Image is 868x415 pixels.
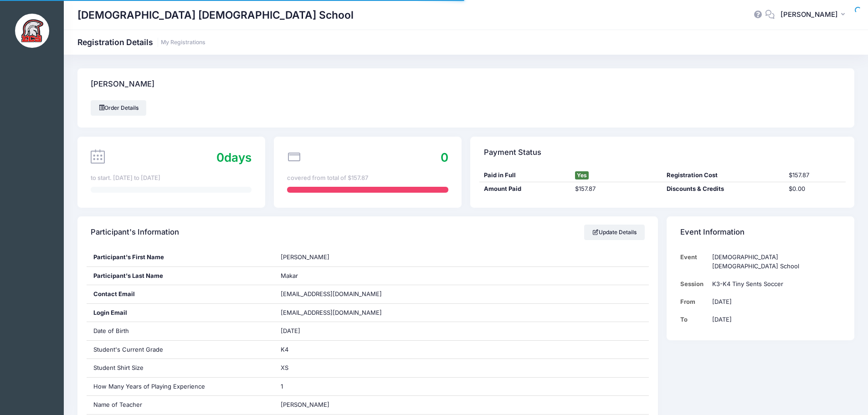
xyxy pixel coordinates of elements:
[680,293,708,311] td: From
[91,174,252,183] div: to start. [DATE] to [DATE]
[781,10,838,20] span: [PERSON_NAME]
[680,311,708,328] td: To
[281,290,382,297] span: [EMAIL_ADDRESS][DOMAIN_NAME]
[281,253,329,261] span: [PERSON_NAME]
[479,171,571,180] div: Paid in Full
[571,184,663,194] div: $157.87
[87,396,274,414] div: Name of Teacher
[680,220,745,246] h4: Event Information
[287,174,448,183] div: covered from total of $157.87
[708,293,841,311] td: [DATE]
[281,346,288,353] span: K4
[216,149,252,166] div: days
[87,267,274,285] div: Participant's Last Name
[77,5,354,26] h1: [DEMOGRAPHIC_DATA] [DEMOGRAPHIC_DATA] School
[663,171,785,180] div: Registration Cost
[708,275,841,293] td: K3-K4 Tiny Sents Soccer
[441,150,448,164] span: 0
[87,341,274,359] div: Student's Current Grade
[785,171,846,180] div: $157.87
[281,401,329,408] span: [PERSON_NAME]
[775,5,854,26] button: [PERSON_NAME]
[87,359,274,377] div: Student Shirt Size
[216,150,224,164] span: 0
[15,14,49,48] img: Evangelical Christian School
[584,225,645,240] a: Update Details
[91,100,146,116] a: Order Details
[87,322,274,340] div: Date of Birth
[680,275,708,293] td: Session
[161,39,205,46] a: My Registrations
[281,308,395,318] span: [EMAIL_ADDRESS][DOMAIN_NAME]
[575,171,589,179] span: Yes
[281,364,288,371] span: XS
[91,72,154,97] h4: [PERSON_NAME]
[484,139,541,165] h4: Payment Status
[87,285,274,303] div: Contact Email
[708,248,841,275] td: [DEMOGRAPHIC_DATA] [DEMOGRAPHIC_DATA] School
[785,184,846,194] div: $0.00
[281,272,298,279] span: Makar
[91,220,179,246] h4: Participant's Information
[87,304,274,322] div: Login Email
[479,184,571,194] div: Amount Paid
[680,248,708,275] td: Event
[87,378,274,396] div: How Many Years of Playing Experience
[708,311,841,328] td: [DATE]
[77,37,205,47] h1: Registration Details
[663,184,785,194] div: Discounts & Credits
[87,248,274,266] div: Participant's First Name
[281,327,300,334] span: [DATE]
[281,383,283,390] span: 1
